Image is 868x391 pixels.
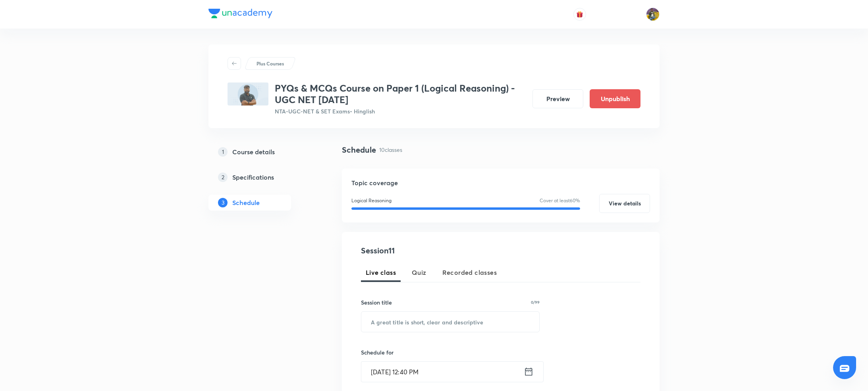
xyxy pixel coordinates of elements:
[366,268,396,277] span: Live class
[257,60,284,67] p: Plus Courses
[208,144,316,160] a: 1Course details
[232,172,274,182] h5: Specifications
[351,178,650,188] h5: Topic coverage
[361,245,506,257] h4: Session 11
[232,198,260,207] h5: Schedule
[531,300,540,304] p: 0/99
[540,197,580,204] p: Cover at least 60 %
[361,348,540,356] h6: Schedule for
[361,298,392,307] h6: Session title
[573,8,586,21] button: avatar
[599,194,650,213] button: View details
[361,312,539,332] input: A great title is short, clear and descriptive
[342,144,376,156] h4: Schedule
[275,82,526,105] h3: PYQs & MCQs Course on Paper 1 (Logical Reasoning) - UGC NET [DATE]
[208,9,272,20] a: Company Logo
[218,198,228,207] p: 3
[218,147,228,157] p: 1
[646,8,660,21] img: sajan k
[379,146,402,154] p: 10 classes
[218,172,228,182] p: 2
[442,268,497,277] span: Recorded classes
[590,89,640,108] button: Unpublish
[208,169,316,185] a: 2Specifications
[228,82,268,105] img: A397FA1A-DAD9-48F6-B9B5-86367AB3DD42_plus.png
[351,197,392,204] p: Logical Reasoning
[576,11,583,18] img: avatar
[412,268,426,277] span: Quiz
[208,9,272,18] img: Company Logo
[275,107,526,115] p: NTA-UGC-NET & SET Exams • Hinglish
[532,89,583,108] button: Preview
[232,147,275,157] h5: Course details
